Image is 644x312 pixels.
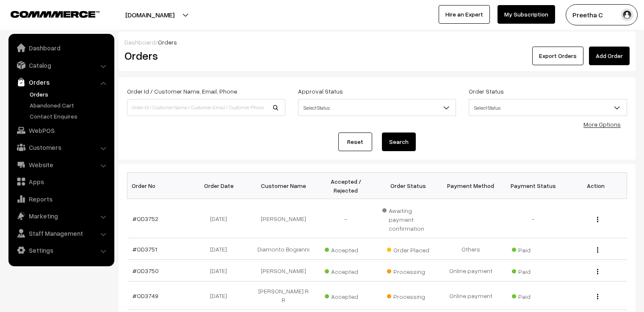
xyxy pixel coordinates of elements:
th: Customer Name [252,173,315,199]
label: Order Status [469,87,504,96]
a: #OD3750 [133,267,159,274]
input: Order Id / Customer Name / Customer Email / Customer Phone [127,99,285,116]
button: Export Orders [532,47,583,65]
a: #OD3749 [133,292,158,299]
th: Order Date [190,173,252,199]
td: Diamonto Bogianni [252,238,315,260]
a: Catalog [11,58,111,73]
a: Apps [11,174,111,189]
td: [DATE] [190,199,252,238]
td: [PERSON_NAME] [252,260,315,282]
span: Accepted [325,265,367,276]
img: Menu [597,217,598,222]
button: Search [382,133,416,151]
th: Payment Method [439,173,502,199]
a: Orders [11,75,111,90]
span: Select Status [299,100,456,115]
span: Orders [158,39,177,46]
span: Select Status [298,99,456,116]
span: Order Placed [387,243,429,254]
img: COMMMERCE [11,11,100,17]
span: Select Status [469,99,627,116]
a: Settings [11,243,111,258]
a: Contact Enquires [28,112,111,121]
a: Marketing [11,208,111,224]
td: Online payment [439,260,502,282]
span: Paid [512,290,554,301]
a: Add Order [589,47,630,65]
a: Dashboard [11,40,111,55]
a: #OD3752 [133,215,158,222]
a: #OD3751 [133,246,157,253]
h2: Orders [124,49,285,62]
a: WebPOS [11,123,111,138]
th: Action [564,173,627,199]
span: Paid [512,265,554,276]
img: user [621,8,633,21]
button: [DOMAIN_NAME] [96,4,204,25]
td: [PERSON_NAME] R R [252,282,315,310]
a: More Options [583,121,621,128]
th: Order Status [377,173,440,199]
span: Processing [387,265,429,276]
label: Order Id / Customer Name, Email, Phone [127,87,237,96]
a: Website [11,157,111,172]
label: Approval Status [298,87,343,96]
td: - [502,199,565,238]
img: Menu [597,269,598,274]
a: Staff Management [11,226,111,241]
span: Accepted [325,243,367,254]
a: Customers [11,140,111,155]
th: Order No [127,173,190,199]
td: Others [439,238,502,260]
span: Select Status [469,100,627,115]
a: Dashboard [124,39,155,46]
th: Payment Status [502,173,565,199]
img: Menu [597,247,598,253]
div: / [124,38,630,47]
a: My Subscription [498,5,555,24]
td: [DATE] [190,282,252,310]
span: Accepted [325,290,367,301]
a: Reports [11,191,111,207]
a: Hire an Expert [439,5,490,24]
a: Orders [28,90,111,99]
a: Abandoned Cart [28,101,111,110]
span: Paid [512,243,554,254]
a: Reset [338,133,372,151]
td: [DATE] [190,260,252,282]
button: Preetha C [566,4,638,25]
span: Awaiting payment confirmation [382,204,435,233]
td: - [315,199,377,238]
img: Menu [597,294,598,299]
span: Processing [387,290,429,301]
a: COMMMERCE [11,8,85,19]
td: [DATE] [190,238,252,260]
th: Accepted / Rejected [315,173,377,199]
td: Online payment [439,282,502,310]
td: [PERSON_NAME] [252,199,315,238]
